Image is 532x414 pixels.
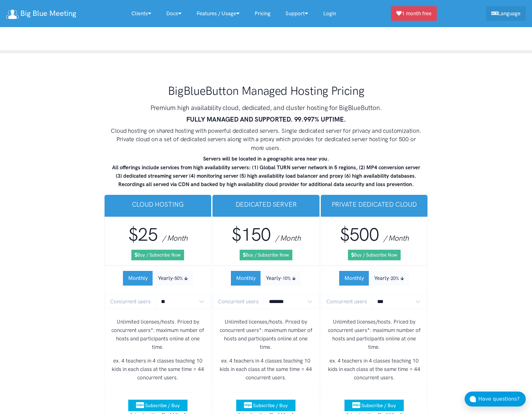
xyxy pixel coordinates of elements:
[131,250,184,260] a: Buy / Subscribe Now
[321,294,372,309] span: Concurrent users
[389,276,399,281] small: -20%
[159,7,189,20] a: Docs
[110,127,422,152] h4: Cloud hosting on shared hosting with powerful dedicated servers. Single dedicated server for priv...
[128,224,158,245] span: $25
[189,7,247,20] a: Features / Usage
[281,276,291,281] small: -10%
[213,294,264,309] span: Concurrent users
[123,271,193,286] div: Subscription Period
[361,402,396,408] span: Subscribe / Buy
[247,7,278,20] a: Pricing
[162,233,188,243] span: / Month
[348,250,401,260] a: Buy / Subscribe Now
[110,318,206,352] p: Unlimited licenses/hosts. Priced by concurrent users*: maximum number of hosts and participants o...
[123,271,153,286] button: Monthly
[253,402,288,408] span: Subscribe / Buy
[278,7,316,20] a: Support
[339,271,409,286] div: Subscription Period
[486,6,526,21] a: Language
[112,156,420,187] strong: Servers will be located in a geographic area near you. All offerings include services from high a...
[340,224,379,245] span: $500
[465,392,526,407] button: Have questions?
[240,250,292,260] a: Buy / Subscribe Now
[326,318,422,352] p: Unlimited licenses/hosts. Priced by concurrent users*: maximum number of hosts and participants o...
[339,271,369,286] button: Monthly
[110,200,207,209] h3: Cloud Hosting
[153,271,193,286] button: Yearly-50%
[110,357,206,382] p: ex. 4 teachers in 4 classes teaching 10 kids in each class at the same time = 44 concurrent users.
[105,294,156,309] span: Concurrent users
[218,357,314,382] p: ex. 4 teachers in 4 classes teaching 10 kids in each class at the same time = 44 concurrent users.
[383,233,409,243] span: / Month
[275,233,300,243] span: / Month
[261,271,301,286] button: Yearly-10%
[145,402,180,408] span: Subscribe / Buy
[478,395,526,403] div: Have questions?
[369,271,409,286] button: Yearly-20%
[231,271,301,286] div: Subscription Period
[217,200,315,209] h3: Dedicated Server
[326,200,423,209] h3: Private Dedicated Cloud
[6,10,19,19] img: logo
[232,224,271,245] span: $150
[391,6,437,21] a: 1 month free
[218,318,314,352] p: Unlimited licenses/hosts. Priced by concurrent users*: maximum number of hosts and participants o...
[231,271,261,286] button: Monthly
[173,276,183,281] small: -50%
[110,83,422,98] h1: BigBlueButton Managed Hosting Pricing
[326,357,422,382] p: ex. 4 teachers in 4 classes teaching 10 kids in each class at the same time = 44 concurrent users.
[186,115,346,123] strong: FULLY MANAGED AND SUPPORTED. 99.997% UPTIME.
[124,7,159,20] a: Clients
[316,7,344,20] a: Login
[110,103,422,112] h3: Premium high availability cloud, dedicated, and cluster hosting for BigBlueButton.
[6,7,76,20] a: Big Blue Meeting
